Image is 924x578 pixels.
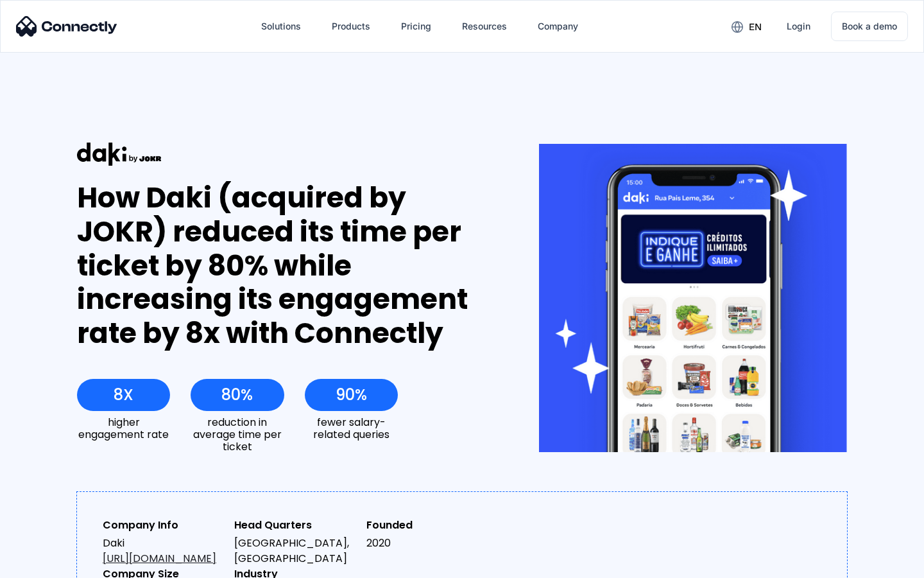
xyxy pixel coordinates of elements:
div: en [721,17,771,36]
div: Company [527,11,588,42]
div: 80% [221,386,253,404]
div: Solutions [261,17,301,35]
div: Company [538,17,578,35]
div: Pricing [401,17,431,35]
div: [GEOGRAPHIC_DATA], [GEOGRAPHIC_DATA] [234,536,355,566]
div: Resources [452,11,517,42]
div: Resources [462,17,507,35]
div: Founded [366,518,488,533]
div: 2020 [366,536,488,551]
div: en [749,18,762,36]
a: Login [776,11,821,42]
a: [URL][DOMAIN_NAME] [103,551,216,566]
div: Company Info [103,518,224,533]
div: Solutions [251,11,311,42]
ul: Language list [26,556,77,574]
div: 8X [114,386,133,404]
aside: Language selected: English [13,556,77,574]
div: Products [321,11,381,42]
div: Daki [103,536,224,566]
div: higher engagement rate [77,416,170,441]
a: Book a demo [831,12,908,41]
a: Pricing [391,11,441,42]
div: 90% [336,386,367,404]
div: Products [332,17,370,35]
img: Connectly Logo [16,16,117,37]
div: Head Quarters [234,518,355,533]
div: reduction in average time per ticket [191,416,284,453]
div: Login [787,17,810,35]
div: How Daki (acquired by JOKR) reduced its time per ticket by 80% while increasing its engagement ra... [77,181,492,351]
div: fewer salary-related queries [305,416,398,441]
